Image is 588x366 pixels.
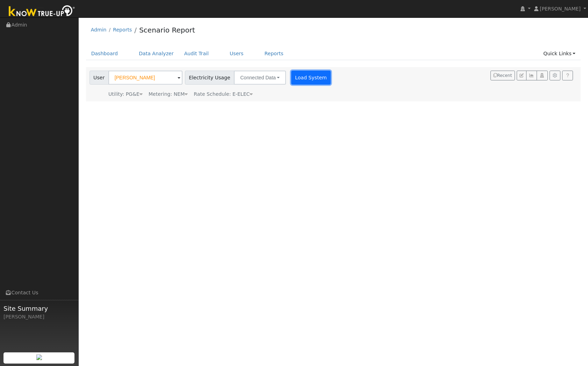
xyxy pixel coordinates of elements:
a: Reports [259,47,289,60]
a: Audit Trail [179,47,214,60]
a: Users [224,47,249,60]
span: Site Summary [3,304,75,313]
a: Data Analyzer [134,47,179,60]
a: Quick Links [538,47,581,60]
a: Admin [91,27,107,33]
a: Scenario Report [139,26,195,34]
span: [PERSON_NAME] [540,6,581,12]
a: Reports [113,27,132,33]
img: Know True-Up [5,4,79,20]
img: retrieve [36,354,42,360]
div: [PERSON_NAME] [3,313,75,321]
a: Dashboard [86,47,123,60]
